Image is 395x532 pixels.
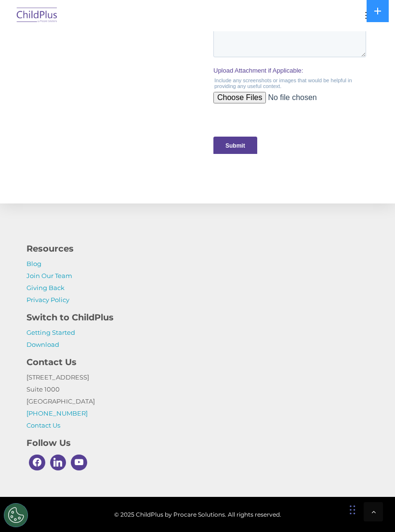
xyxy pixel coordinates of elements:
[14,4,60,27] img: ChildPlus by Procare Solutions
[26,242,369,255] h4: Resources
[26,296,69,304] a: Privacy Policy
[26,371,369,431] p: [STREET_ADDRESS] Suite 1000 [GEOGRAPHIC_DATA]
[26,409,88,417] a: [PHONE_NUMBER]
[48,452,69,473] a: Linkedin
[26,421,60,429] a: Contact Us
[233,428,395,532] iframe: Chat Widget
[4,503,28,527] button: Cookies Settings
[26,272,72,279] a: Join Our Team
[26,341,59,348] a: Download
[350,495,355,524] div: Drag
[26,311,369,324] h4: Switch to ChildPlus
[26,260,41,267] a: Blog
[26,355,369,369] h4: Contact Us
[26,436,369,450] h4: Follow Us
[68,452,90,473] a: Youtube
[26,329,75,336] a: Getting Started
[26,284,65,291] a: Giving Back
[26,452,48,473] a: Facebook
[10,508,385,520] span: © 2025 ChildPlus by Procare Solutions. All rights reserved.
